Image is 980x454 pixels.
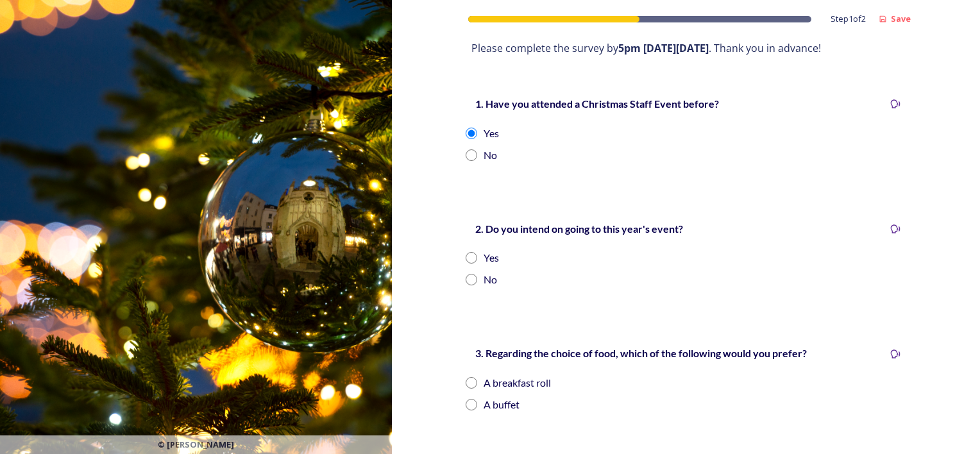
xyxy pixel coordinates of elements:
[475,347,807,359] strong: 3. Regarding the choice of food, which of the following would you prefer?
[475,223,683,235] strong: 2. Do you intend on going to this year's event?
[618,41,709,55] strong: 5pm [DATE][DATE]
[484,250,499,265] div: Yes
[484,126,499,141] div: Yes
[484,397,520,412] div: A buffet
[484,147,497,163] div: No
[484,272,497,287] div: No
[475,97,719,110] strong: 1. Have you attended a Christmas Staff Event before?
[484,375,551,391] div: A breakfast roll
[831,13,866,25] span: Step 1 of 2
[891,13,911,24] strong: Save
[471,41,901,56] p: Please complete the survey by . Thank you in advance!
[158,439,234,451] span: © [PERSON_NAME]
